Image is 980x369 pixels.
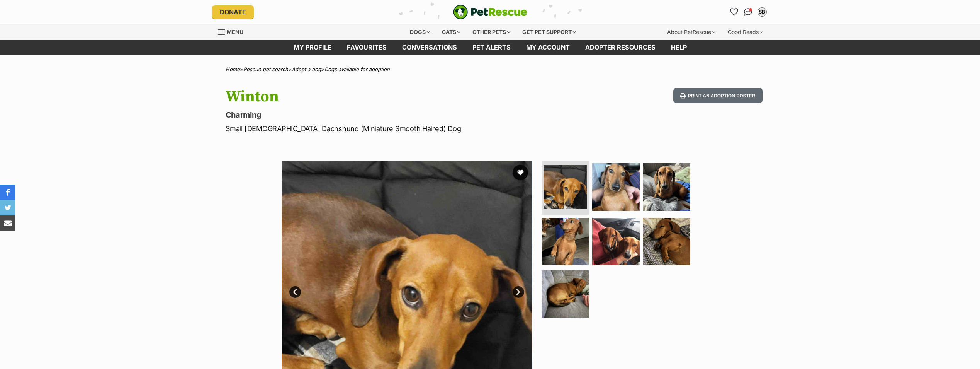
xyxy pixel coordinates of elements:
div: Good Reads [722,24,768,40]
a: Help [663,40,695,55]
a: Dogs available for adoption [324,66,390,72]
div: Get pet support [517,24,581,40]
p: Charming [226,109,552,120]
img: logo-e224e6f780fb5917bec1dbf3a21bbac754714ae5b6737aabdf751b685950b380.svg [453,5,527,19]
a: Favourites [728,6,741,18]
a: PetRescue [453,5,527,19]
a: conversations [394,40,465,55]
a: Pet alerts [465,40,518,55]
ul: Account quick links [728,6,768,18]
span: Menu [227,29,243,35]
img: Photo of Winton [643,218,690,265]
a: Next [513,286,524,298]
a: Donate [212,5,254,19]
h1: Winton [226,88,552,106]
img: Photo of Winton [592,163,640,211]
div: Other pets [467,24,516,40]
a: My account [518,40,577,55]
a: Conversations [742,6,754,18]
a: Adopt a dog [292,66,321,72]
img: chat-41dd97257d64d25036548639549fe6c8038ab92f7586957e7f3b1b290dea8141.svg [744,8,752,16]
img: Photo of Winton [542,218,589,265]
img: Photo of Winton [592,218,640,265]
div: Dogs [404,24,435,40]
button: Print an adoption poster [673,88,762,104]
a: Rescue pet search [243,66,288,72]
div: About PetRescue [662,24,721,40]
a: Prev [289,286,301,298]
a: Adopter resources [577,40,663,55]
a: My profile [286,40,339,55]
p: Small [DEMOGRAPHIC_DATA] Dachshund (Miniature Smooth Haired) Dog [226,123,552,134]
a: Favourites [339,40,394,55]
img: Photo of Winton [643,163,690,211]
img: Photo of Winton [544,165,587,209]
img: Photo of Winton [542,270,589,318]
div: SB [758,8,766,16]
a: Menu [218,24,249,38]
button: My account [756,6,768,18]
button: favourite [513,165,528,180]
div: Cats [436,24,466,40]
a: Home [226,66,240,72]
div: > > > [206,67,774,72]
